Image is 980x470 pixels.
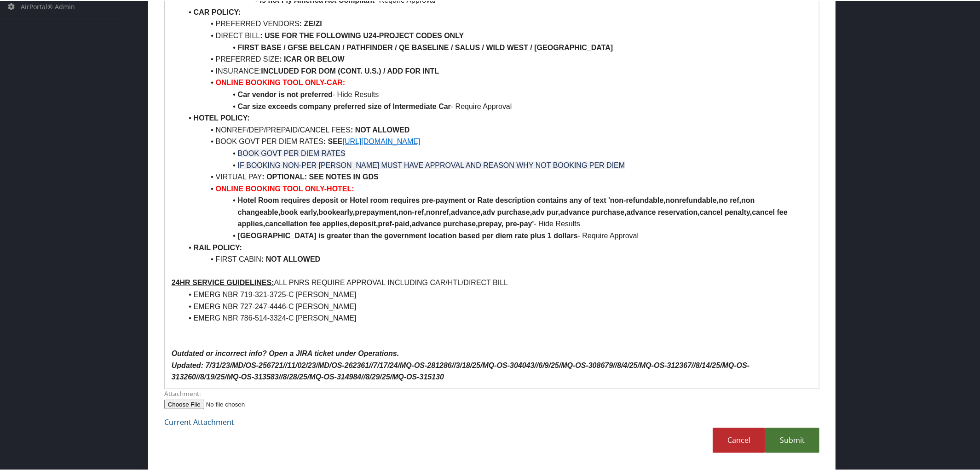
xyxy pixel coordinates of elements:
[351,125,409,133] strong: : NOT ALLOWED
[183,135,813,147] li: BOOK GOVT PER DIEM RATES
[183,300,813,312] li: EMERG NBR 727-247-4446-C [PERSON_NAME]
[194,7,241,15] strong: CAR POLICY:
[183,17,813,29] li: PREFERRED VENDORS
[172,361,750,380] em: Updated: 7/31/23/MD/OS-256721//11/02/23/MD/OS-262361//7/17/24/MQ-OS-281286//3/18/25/MQ-OS-304043/...
[172,349,399,356] em: Outdated or incorrect info? Open a JIRA ticket under Operations.
[183,88,813,100] li: - Hide Results
[183,64,813,76] li: INSURANCE:
[238,149,346,156] span: BOOK GOVT PER DIEM RATES
[183,252,813,264] li: FIRST CABIN
[238,43,613,51] strong: FIRST BASE / GFSE BELCAN / PATHFINDER / QE BASELINE / SALUS / WILD WEST / [GEOGRAPHIC_DATA]
[262,172,378,180] strong: : OPTIONAL: SEE NOTES IN GDS
[183,52,813,64] li: PREFERRED SIZE
[238,160,625,168] span: IF BOOKING NON-PER [PERSON_NAME] MUST HAVE APPROVAL AND REASON WHY NOT BOOKING PER DIEM
[713,427,765,452] a: Cancel
[194,243,242,251] strong: RAIL POLICY:
[323,137,343,144] strong: : SEE
[261,66,439,74] strong: INCLUDED FOR DOM (CONT. U.S.) / ADD FOR INTL
[183,170,813,182] li: VIRTUAL PAY
[183,194,813,229] li: - Hide Results
[260,31,464,39] strong: : USE FOR THE FOLLOWING U24-PROJECT CODES ONLY
[164,388,820,397] label: Attachment:
[183,29,813,41] li: DIRECT BILL
[279,54,344,62] strong: : ICAR OR BELOW
[164,416,234,426] a: Current Attachment
[216,78,346,86] strong: ONLINE BOOKING TOOL ONLY-CAR:
[300,19,302,27] strong: :
[238,90,333,97] strong: Car vendor is not preferred
[238,195,790,227] strong: Hotel Room requires deposit or Hotel room requires pre-payment or Rate description contains any o...
[183,123,813,135] li: NONREF/DEP/PREPAID/CANCEL FEES
[765,427,819,452] a: Submit
[238,231,578,239] strong: [GEOGRAPHIC_DATA] is greater than the government location based per diem rate plus 1 dollars
[304,19,322,27] strong: ZE/ZI
[172,276,813,288] p: ALL PNRS REQUIRE APPROVAL INCLUDING CAR/HTL/DIRECT BILL
[172,278,274,286] u: 24HR SERVICE GUIDELINES:
[343,137,421,144] a: [URL][DOMAIN_NAME]
[216,184,354,192] strong: ONLINE BOOKING TOOL ONLY-HOTEL:
[183,100,813,112] li: - Require Approval
[183,288,813,300] li: EMERG NBR 719-321-3725-C [PERSON_NAME]
[261,254,320,262] strong: : NOT ALLOWED
[183,229,813,241] li: - Require Approval
[238,102,451,109] strong: Car size exceeds company preferred size of Intermediate Car
[194,113,250,121] strong: HOTEL POLICY:
[183,311,813,323] li: EMERG NBR 786-514-3324-C [PERSON_NAME]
